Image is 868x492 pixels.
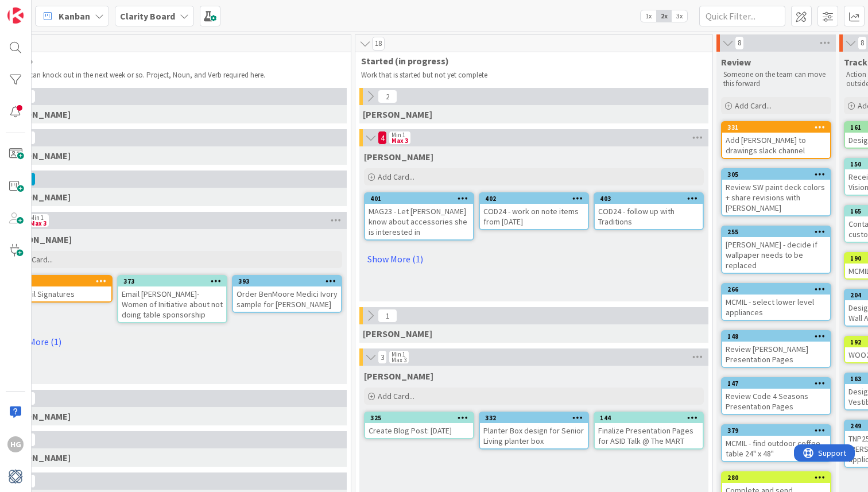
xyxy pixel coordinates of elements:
[735,100,772,111] span: Add Card...
[364,250,704,268] a: Show More (1)
[117,275,227,323] a: 373Email [PERSON_NAME]- Women of Initiative about not doing table sponsorship
[595,193,703,204] div: 403
[363,109,432,120] span: Gina
[600,195,703,203] div: 403
[30,220,46,226] div: Max 3
[721,121,831,159] a: 331Add [PERSON_NAME] to drawings slack channel
[721,330,831,368] a: 148Review [PERSON_NAME] Presentation Pages
[233,286,341,312] div: Order BenMoore Medici Ivory sample for [PERSON_NAME]
[361,71,707,80] p: Work that is started but not yet complete
[370,195,473,203] div: 401
[727,427,830,435] div: 379
[721,283,831,321] a: 266MCMIL - select lower level appliances
[722,472,830,483] div: 280
[485,414,588,422] div: 332
[392,357,406,363] div: Max 3
[7,436,24,452] div: HG
[480,423,588,448] div: Planter Box design for Senior Living planter box
[594,412,704,450] a: 144Finalize Presentation Pages for ASID Talk @ The MART
[392,138,408,144] div: Max 3
[378,131,387,145] span: 4
[2,332,342,351] a: Show More (1)
[721,424,831,462] a: 379MCMIL - find outdoor coffee table 24" x 48"
[727,171,830,179] div: 305
[1,109,71,120] span: Gina
[722,122,830,133] div: 331
[365,193,473,239] div: 401MAG23 - Let [PERSON_NAME] know about accessories she is interested in
[721,377,831,415] a: 147Review Code 4 Seasons Presentation Pages
[722,237,830,273] div: [PERSON_NAME] - decide if wallpaper needs to be replaced
[721,168,831,216] a: 305Review SW paint deck colors + share revisions with [PERSON_NAME]
[365,413,473,438] div: 325Create Blog Post: [DATE]
[2,234,72,245] span: Hannah
[722,180,830,215] div: Review SW paint deck colors + share revisions with [PERSON_NAME]
[1,410,71,422] span: Walter
[595,423,703,448] div: Finalize Presentation Pages for ASID Talk @ The MART
[727,285,830,293] div: 266
[363,328,432,339] span: Lisa K.
[595,413,703,448] div: 144Finalize Presentation Pages for ASID Talk @ The MART
[59,9,90,23] span: Kanban
[1,150,71,161] span: Lisa T.
[372,37,385,51] span: 18
[722,331,830,342] div: 148
[595,413,703,423] div: 144
[233,276,341,312] div: 393Order BenMoore Medici Ivory sample for [PERSON_NAME]
[722,133,830,158] div: Add [PERSON_NAME] to drawings slack channel
[7,468,24,485] img: avatar
[361,55,698,67] span: Started (in progress)
[656,10,672,22] span: 2x
[727,123,830,131] div: 331
[364,151,433,162] span: Lisa T.
[9,277,111,285] div: 167
[118,286,226,322] div: Email [PERSON_NAME]- Women of Initiative about not doing table sponsorship
[727,228,830,236] div: 255
[118,276,226,322] div: 373Email [PERSON_NAME]- Women of Initiative about not doing table sponsorship
[722,295,830,320] div: MCMIL - select lower level appliances
[30,215,44,220] div: Min 1
[480,413,588,448] div: 332Planter Box design for Senior Living planter box
[722,436,830,461] div: MCMIL - find outdoor coffee table 24" x 48"
[722,342,830,367] div: Review [PERSON_NAME] Presentation Pages
[722,227,830,237] div: 255
[480,193,588,229] div: 402COD24 - work on note items from [DATE]
[641,10,656,22] span: 1x
[721,56,751,68] span: Review
[378,350,387,364] span: 3
[3,276,111,301] div: 167Fix Email Signatures
[392,132,405,138] div: Min 1
[378,172,414,182] span: Add Card...
[722,389,830,414] div: Review Code 4 Seasons Presentation Pages
[232,275,342,313] a: 393Order BenMoore Medici Ivory sample for [PERSON_NAME]
[364,370,433,382] span: Hannah
[365,423,473,438] div: Create Blog Post: [DATE]
[480,204,588,229] div: COD24 - work on note items from [DATE]
[672,10,687,22] span: 3x
[378,90,397,103] span: 2
[844,56,867,68] span: Track
[2,275,113,303] a: 167Fix Email Signatures
[364,192,474,241] a: 401MAG23 - Let [PERSON_NAME] know about accessories she is interested in
[600,414,703,422] div: 144
[727,379,830,388] div: 147
[378,309,397,323] span: 1
[365,413,473,423] div: 325
[479,192,589,230] a: 402COD24 - work on note items from [DATE]
[723,70,829,89] p: Someone on the team can move this forward
[365,204,473,239] div: MAG23 - Let [PERSON_NAME] know about accessories she is interested in
[3,286,111,301] div: Fix Email Signatures
[722,284,830,320] div: 266MCMIL - select lower level appliances
[722,378,830,414] div: 147Review Code 4 Seasons Presentation Pages
[7,7,24,24] img: Visit kanbanzone.com
[480,413,588,423] div: 332
[727,332,830,340] div: 148
[594,192,704,230] a: 403COD24 - follow up with Traditions
[595,193,703,229] div: 403COD24 - follow up with Traditions
[722,425,830,461] div: 379MCMIL - find outdoor coffee table 24" x 48"
[595,204,703,229] div: COD24 - follow up with Traditions
[1,191,71,203] span: Lisa K.
[479,412,589,450] a: 332Planter Box design for Senior Living planter box
[3,276,111,286] div: 167
[858,36,867,50] span: 8
[1,452,71,463] span: Philip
